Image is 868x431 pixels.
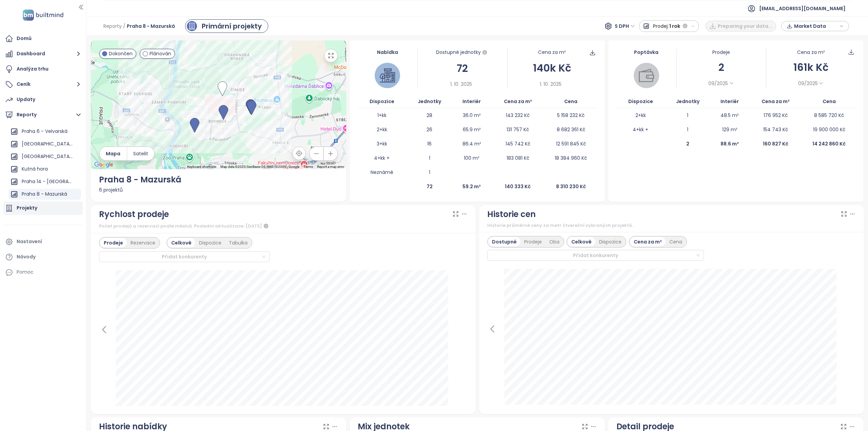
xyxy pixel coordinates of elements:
a: Open this area in Google Maps (opens a new window) [93,160,115,169]
a: Nastavení [3,235,83,249]
p: 1 [687,126,688,133]
div: 2 [676,59,766,75]
button: Keyboard shortcuts [187,164,216,169]
th: Dispozice [616,95,665,108]
p: 12 591 845 Kč [556,140,586,148]
th: Cena [545,95,597,108]
span: Preparing your data... [718,22,772,30]
p: 183 081 Kč [507,154,529,162]
div: Historie průměrné ceny za metr čtvereční vybraných projektů. [487,222,856,229]
a: Návody [3,250,83,264]
button: Dashboard [3,47,83,61]
div: Cena za m² [538,48,566,56]
p: 131 757 Kč [507,126,529,133]
p: 36.0 m² [463,112,481,119]
img: house [380,68,395,83]
div: Rychlost prodeje [99,208,169,221]
a: Updaty [3,93,83,106]
a: Report a map error [317,165,344,169]
td: 4+kk + [358,151,406,165]
th: Cena za m² [491,95,545,108]
th: Interiér [711,95,749,108]
a: Domů [3,32,83,45]
span: 1. 10. 2025 [540,80,561,88]
button: Preparing your data... [706,21,776,32]
p: 8 682 361 Kč [557,126,585,133]
p: 72 [427,183,433,190]
span: Praha 8 - Mazurská [127,20,175,32]
td: 1+kk [358,108,406,122]
td: 4+kk + [616,122,665,137]
div: Domů [17,34,32,43]
div: Dispozice [195,238,225,248]
div: Oba [546,237,563,247]
div: 6 projektů [99,186,338,194]
th: Cena za m² [749,95,802,108]
div: Kutná hora [8,164,81,175]
img: logo [21,8,65,22]
div: Projekty [17,204,37,212]
p: 8 310 230 Kč [556,183,586,190]
p: 16 [427,140,432,148]
p: 65.9 m² [463,126,481,133]
div: Praha 8 - Mazurská [99,173,338,186]
div: Praha 6 - Velvarská [22,127,67,136]
p: 88.6 m² [721,140,739,148]
div: [GEOGRAPHIC_DATA] - [GEOGRAPHIC_DATA] [8,151,81,162]
div: Primární projekty [202,21,262,31]
p: 59.2 m² [462,183,481,190]
span: Dokončen [109,50,133,57]
div: Pomoc [3,266,83,279]
p: 129 m² [722,126,737,133]
div: [GEOGRAPHIC_DATA] 10 [8,139,81,150]
th: Jednotky [665,95,711,108]
div: 140k Kč [508,60,597,76]
div: Dispozice [595,237,625,247]
span: Market Data [794,21,838,31]
p: 143 232 Kč [506,112,530,119]
p: 1 [429,154,430,162]
td: Neznámé [358,165,406,179]
button: Ceník [3,78,83,91]
div: Praha 14 - [GEOGRAPHIC_DATA] [22,177,73,186]
p: 28 [427,112,432,119]
div: Celkově [568,237,595,247]
div: Praha 6 - Velvarská [8,126,81,137]
div: Praha 14 - [GEOGRAPHIC_DATA] [8,176,81,187]
div: Návody [17,253,36,261]
p: 176 952 Kč [764,112,788,119]
div: Praha 8 - Mazurská [22,190,67,198]
p: 140 333 Kč [505,183,531,190]
td: 3+kk [358,137,406,151]
p: 160 827 Kč [763,140,788,148]
div: Prodeje [100,238,127,248]
span: [EMAIL_ADDRESS][DOMAIN_NAME] [759,0,846,17]
div: Poptávka [616,48,676,56]
td: 2+kk [358,122,406,137]
div: 161k Kč [766,59,855,75]
th: Jednotky [406,95,453,108]
div: Dostupné jednotky [418,48,507,57]
span: S DPH [615,21,635,31]
div: Cena za m² [630,237,666,247]
img: Google [93,160,115,169]
span: Plánován [150,50,171,57]
span: Map data ©2025 GeoBasis-DE/BKG (©2009), Google [220,165,299,169]
div: [GEOGRAPHIC_DATA] 10 [22,140,73,148]
div: Pomoc [17,268,34,276]
div: Nastavení [17,237,42,246]
div: Updaty [17,95,35,104]
div: Analýza trhu [17,65,48,73]
span: 09/2025 [798,80,818,87]
div: Kutná hora [22,165,48,173]
div: Historie cen [487,208,536,221]
p: 14 242 860 Kč [812,140,846,148]
div: Prodeje [676,48,766,56]
a: Analýza trhu [3,62,83,76]
span: / [123,20,125,32]
p: 8 585 720 Kč [814,112,844,119]
p: 19 900 000 Kč [813,126,845,133]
